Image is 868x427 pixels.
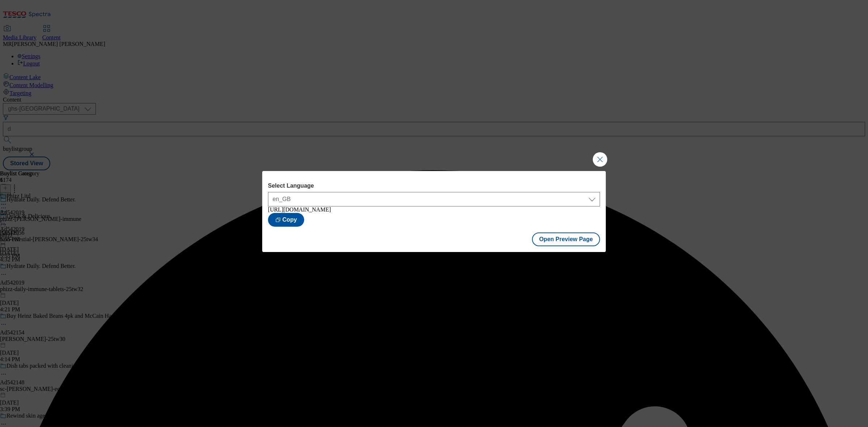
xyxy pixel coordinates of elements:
button: Copy [268,213,304,227]
button: Open Preview Page [532,232,600,246]
button: Close Modal [593,152,607,167]
label: Select Language [268,183,600,189]
div: [URL][DOMAIN_NAME] [268,206,600,213]
div: Modal [262,171,606,252]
